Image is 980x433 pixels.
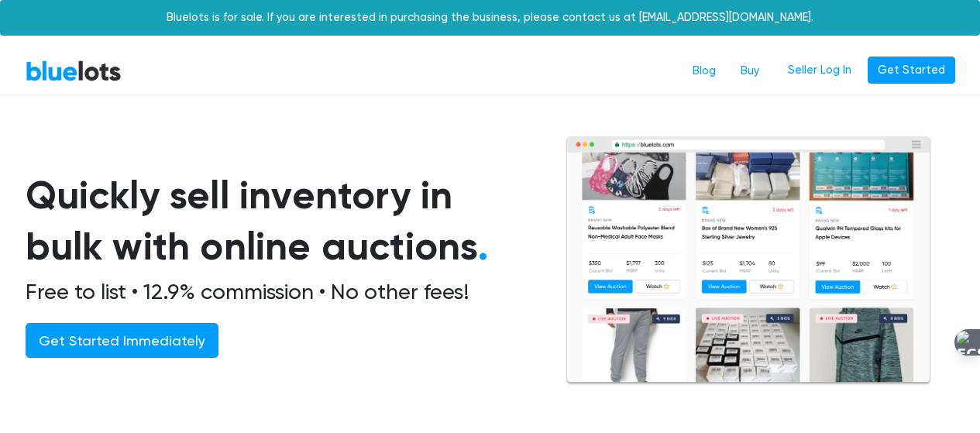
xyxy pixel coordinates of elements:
[680,57,728,86] a: Blog
[778,57,861,84] a: Seller Log In
[26,170,528,273] h1: Quickly sell inventory in bulk with online auctions
[478,223,488,270] span: .
[26,279,528,305] h2: Free to list • 12.9% commission • No other fees!
[26,60,122,82] a: BlueLots
[868,57,955,84] a: Get Started
[565,136,932,386] img: browserlots-effe8949e13f0ae0d7b59c7c387d2f9fb811154c3999f57e71a08a1b8b46c466.png
[26,323,218,358] a: Get Started Immediately
[728,57,772,86] a: Buy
